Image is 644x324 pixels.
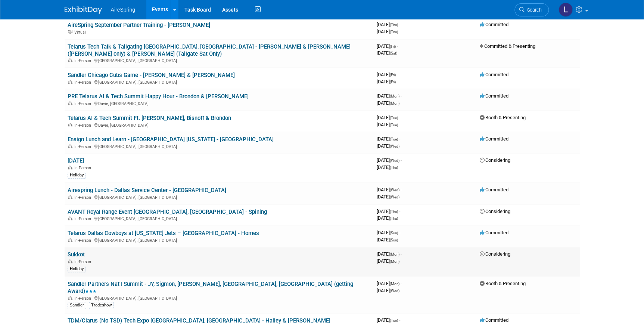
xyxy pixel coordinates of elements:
span: [DATE] [377,122,398,127]
div: Holiday [68,266,86,272]
span: - [399,209,400,214]
span: In-Person [74,259,93,264]
span: [DATE] [377,29,398,34]
span: - [397,72,398,77]
a: Ensign Lunch and Learn - [GEOGRAPHIC_DATA] [US_STATE] - [GEOGRAPHIC_DATA] [68,136,274,143]
span: (Fri) [390,44,396,49]
div: Davie, [GEOGRAPHIC_DATA] [68,100,371,106]
img: Virtual Event [68,30,72,34]
span: Virtual [74,30,88,35]
a: AireSpring September Partner Training - [PERSON_NAME] [68,22,210,28]
div: [GEOGRAPHIC_DATA], [GEOGRAPHIC_DATA] [68,295,371,301]
span: - [401,187,402,192]
span: (Wed) [390,144,399,148]
a: Search [514,3,549,16]
span: (Thu) [390,30,398,34]
span: (Mon) [390,94,399,98]
span: Committed [480,230,508,235]
span: In-Person [74,80,93,85]
span: In-Person [74,195,93,200]
span: [DATE] [377,187,402,192]
span: (Thu) [390,166,398,170]
img: In-Person Event [68,216,72,220]
a: PRE Telarus AI & Tech Summit Happy Hour - Brondon & [PERSON_NAME] [68,93,249,100]
span: In-Person [74,101,93,106]
a: Sandler Chicago Cubs Game - [PERSON_NAME] & [PERSON_NAME] [68,72,235,78]
span: Considering [480,209,510,214]
img: In-Person Event [68,144,72,148]
span: - [399,230,400,235]
span: - [399,22,400,27]
span: In-Person [74,144,93,149]
span: (Sun) [390,231,398,235]
div: [GEOGRAPHIC_DATA], [GEOGRAPHIC_DATA] [68,57,371,63]
div: Tradeshow [89,302,114,309]
span: In-Person [74,238,93,243]
span: Search [525,7,542,13]
span: (Thu) [390,216,398,220]
span: [DATE] [377,288,399,293]
span: (Fri) [390,73,396,77]
span: [DATE] [377,237,398,243]
span: - [399,317,400,323]
span: (Mon) [390,282,399,286]
span: (Mon) [390,101,399,105]
span: - [401,93,402,99]
span: Committed [480,317,508,323]
span: (Tue) [390,116,398,120]
img: In-Person Event [68,123,72,127]
span: [DATE] [377,43,398,49]
span: [DATE] [377,143,399,149]
span: (Mon) [390,252,399,256]
span: Committed [480,93,508,99]
a: Telarus Tech Talk & Tailgating [GEOGRAPHIC_DATA], [GEOGRAPHIC_DATA] - [PERSON_NAME] & [PERSON_NAM... [68,43,351,57]
a: Sukkot [68,251,85,258]
img: In-Person Event [68,166,72,169]
span: [DATE] [377,136,400,142]
span: [DATE] [377,72,398,77]
span: [DATE] [377,230,400,235]
span: [DATE] [377,251,402,257]
span: In-Person [74,123,93,128]
div: [GEOGRAPHIC_DATA], [GEOGRAPHIC_DATA] [68,143,371,149]
span: (Sun) [390,238,398,242]
span: Committed & Presenting [480,43,535,49]
span: - [399,136,400,142]
span: Booth & Presenting [480,115,526,120]
span: [DATE] [377,164,398,170]
span: [DATE] [377,157,402,163]
span: (Tue) [390,318,398,323]
span: [DATE] [377,281,402,286]
span: [DATE] [377,209,400,214]
span: [DATE] [377,194,399,200]
span: - [399,115,400,120]
img: In-Person Event [68,101,72,105]
span: - [401,251,402,257]
img: In-Person Event [68,195,72,199]
img: In-Person Event [68,238,72,242]
img: Lisa Chow [559,3,573,17]
span: Committed [480,72,508,77]
span: In-Person [74,58,93,63]
img: In-Person Event [68,259,72,263]
span: AireSpring [111,7,135,13]
span: [DATE] [377,50,397,56]
span: - [401,281,402,286]
span: Committed [480,187,508,192]
img: ExhibitDay [65,6,102,14]
span: [DATE] [377,100,399,106]
img: In-Person Event [68,58,72,62]
span: Considering [480,157,510,163]
span: (Thu) [390,23,398,27]
span: In-Person [74,296,93,301]
div: [GEOGRAPHIC_DATA], [GEOGRAPHIC_DATA] [68,194,371,200]
a: Sandler Partners Nat'l Summit - JY, Sigmon, [PERSON_NAME], [GEOGRAPHIC_DATA], [GEOGRAPHIC_DATA] (... [68,281,353,294]
span: - [397,43,398,49]
div: Davie, [GEOGRAPHIC_DATA] [68,122,371,128]
a: [DATE] [68,157,84,164]
a: TDM/Clarus (No TSD) Tech Expo [GEOGRAPHIC_DATA], [GEOGRAPHIC_DATA] - Hailey & [PERSON_NAME] [68,317,330,324]
span: (Thu) [390,210,398,214]
img: In-Person Event [68,80,72,84]
span: (Mon) [390,259,399,263]
span: [DATE] [377,22,400,27]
